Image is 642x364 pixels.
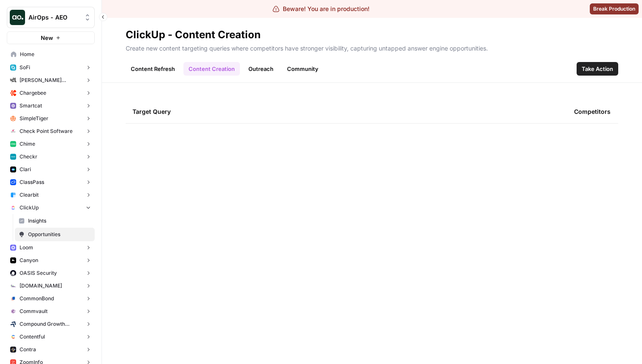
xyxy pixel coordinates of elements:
span: Canyon [20,257,38,264]
button: Workspace: AirOps - AEO [7,7,95,28]
button: Checkr [7,150,95,163]
a: Opportunities [15,228,95,241]
p: Create new content targeting queries where competitors have stronger visibility, capturing untapp... [126,42,618,53]
span: Insights [28,217,91,225]
span: SimpleTiger [20,115,48,122]
span: Opportunities [28,231,91,238]
span: New [41,34,53,42]
button: SoFi [7,61,95,74]
img: k09s5utkby11dt6rxf2w9zgb46r0 [10,283,16,289]
img: jkhkcar56nid5uw4tq7euxnuco2o [10,90,16,96]
span: Smartcat [20,102,42,110]
button: Break Production [590,3,639,14]
span: Checkr [20,153,37,161]
img: 0idox3onazaeuxox2jono9vm549w [10,257,16,263]
button: Chargebee [7,87,95,99]
span: [PERSON_NAME] [PERSON_NAME] at Work [20,76,82,84]
span: ClickUp [20,204,39,212]
span: Contentful [20,333,45,341]
button: ClassPass [7,176,95,189]
a: Outreach [243,62,279,76]
span: Contra [20,346,36,353]
div: ClickUp - Content Creation [126,28,261,42]
img: h6qlr8a97mop4asab8l5qtldq2wv [10,166,16,172]
span: Clari [20,166,31,173]
button: Clari [7,163,95,176]
img: m87i3pytwzu9d7629hz0batfjj1p [10,77,16,83]
img: fr92439b8i8d8kixz6owgxh362ib [10,192,16,198]
button: Check Point Software [7,125,95,138]
img: AirOps - AEO Logo [10,10,25,25]
span: Chime [20,140,35,148]
a: Community [282,62,324,76]
a: Content Refresh [126,62,180,76]
img: apu0vsiwfa15xu8z64806eursjsk [10,65,16,71]
button: OASIS Security [7,267,95,279]
img: 78cr82s63dt93a7yj2fue7fuqlci [10,154,16,160]
button: [PERSON_NAME] [PERSON_NAME] at Work [7,74,95,87]
span: AirOps - AEO [28,13,80,22]
button: Compound Growth Marketing [7,318,95,330]
span: [DOMAIN_NAME] [20,282,62,290]
div: Beware! You are in production! [273,5,369,13]
a: Content Creation [183,62,240,76]
img: azd67o9nw473vll9dbscvlvo9wsn [10,347,16,353]
button: Contra [7,343,95,356]
button: Clearbit [7,189,95,201]
span: Loom [20,244,33,251]
img: mhv33baw7plipcpp00rsngv1nu95 [10,141,16,147]
button: Loom [7,241,95,254]
span: Check Point Software [20,127,73,135]
button: Smartcat [7,99,95,112]
button: CommonBond [7,292,95,305]
div: Target Query [132,100,560,123]
img: gddfodh0ack4ddcgj10xzwv4nyos [10,128,16,134]
img: hlg0wqi1id4i6sbxkcpd2tyblcaw [10,116,16,121]
img: kaevn8smg0ztd3bicv5o6c24vmo8 [10,321,16,327]
div: Competitors [574,100,611,123]
span: Home [20,51,91,58]
button: Take Action [577,62,618,76]
img: glq0fklpdxbalhn7i6kvfbbvs11n [10,296,16,302]
span: Chargebee [20,89,46,97]
button: Canyon [7,254,95,267]
button: SimpleTiger [7,112,95,125]
img: red1k5sizbc2zfjdzds8kz0ky0wq [10,270,16,276]
span: CommonBond [20,295,54,302]
span: Break Production [593,5,635,13]
span: Clearbit [20,191,39,199]
span: Take Action [582,65,613,73]
button: Chime [7,138,95,150]
img: z4c86av58qw027qbtb91h24iuhub [10,179,16,185]
button: Contentful [7,330,95,343]
button: ClickUp [7,201,95,214]
span: SoFi [20,64,30,71]
a: Insights [15,214,95,228]
button: New [7,31,95,44]
img: xf6b4g7v9n1cfco8wpzm78dqnb6e [10,308,16,314]
span: Commvault [20,308,48,315]
button: Commvault [7,305,95,318]
img: rkye1xl29jr3pw1t320t03wecljb [10,103,16,109]
img: 2ud796hvc3gw7qwjscn75txc5abr [10,334,16,340]
button: [DOMAIN_NAME] [7,279,95,292]
span: ClassPass [20,178,44,186]
img: nyvnio03nchgsu99hj5luicuvesv [10,205,16,211]
img: wev6amecshr6l48lvue5fy0bkco1 [10,245,16,251]
span: Compound Growth Marketing [20,320,82,328]
a: Home [7,48,95,61]
span: OASIS Security [20,269,57,277]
